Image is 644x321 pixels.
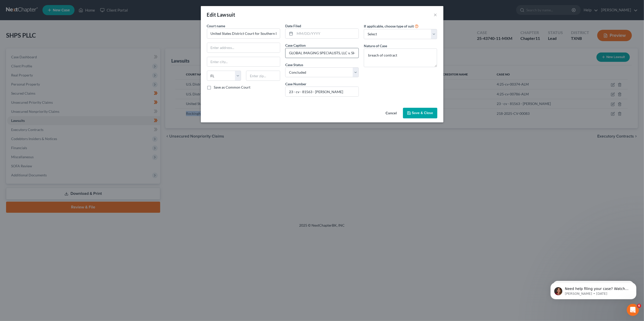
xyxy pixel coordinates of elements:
iframe: Intercom live chat [627,304,639,316]
input: # [285,87,359,96]
button: Save & Close [403,108,437,118]
p: Message from Katie, sent 1w ago [22,19,87,24]
input: Enter address... [207,43,280,52]
button: × [434,12,437,18]
label: Save as Common Court [214,85,251,90]
input: Search court by name... [207,29,280,39]
label: Case Number [285,81,306,87]
label: If applicable, choose type of suit [364,23,414,29]
button: Cancel [382,108,401,118]
iframe: Intercom notifications message [543,272,644,307]
input: Enter city... [207,57,280,67]
span: Edit [207,12,216,18]
label: Nature of Case [364,43,387,48]
span: Case Status [285,63,303,67]
label: Case Caption [285,43,306,48]
input: -- [285,48,359,58]
input: Enter zip... [246,71,280,81]
span: Lawsuit [217,12,235,18]
span: Save & Close [412,111,433,115]
span: Need help filing your case? Watch this video! Still need help? Here are two articles with instruc... [22,15,87,49]
span: 6 [637,304,641,308]
input: MM/DD/YYYY [295,29,359,38]
span: Court name [207,24,225,28]
label: Date Filed [285,23,301,29]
